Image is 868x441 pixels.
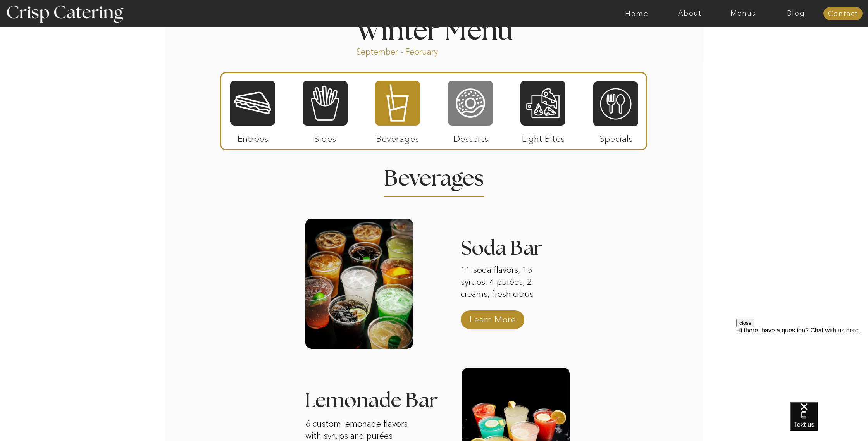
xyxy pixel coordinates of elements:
[326,18,542,41] h1: Winter Menu
[467,306,518,329] a: Learn More
[770,10,823,17] a: Blog
[356,46,463,55] p: September - February
[461,238,568,260] h3: Soda Bar
[299,126,351,148] p: Sides
[461,264,557,301] p: 11 soda flavors, 15 syrups, 4 purées, 2 creams, fresh citrus
[823,10,863,18] a: Contact
[610,10,663,17] a: Home
[517,126,569,148] p: Light Bites
[663,10,716,17] a: About
[384,168,484,183] h2: Beverages
[445,126,496,148] p: Desserts
[227,126,279,148] p: Entrées
[305,391,446,400] h3: Lemonade Bar
[372,126,423,148] p: Beverages
[590,126,641,148] p: Specials
[716,10,770,17] a: Menus
[790,402,868,441] iframe: podium webchat widget bubble
[736,319,868,412] iframe: podium webchat widget prompt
